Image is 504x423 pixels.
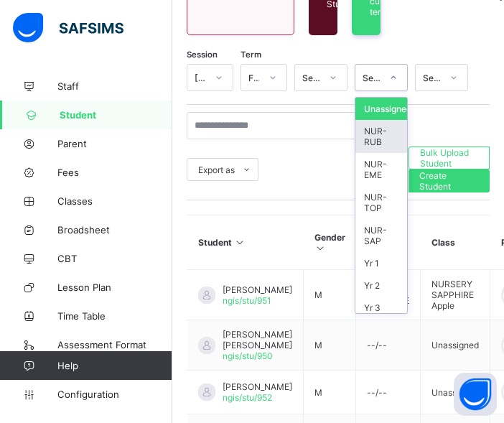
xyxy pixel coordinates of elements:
span: CBT [57,253,172,264]
div: [DATE]-[DATE] [195,73,207,83]
div: Select class section [302,73,321,83]
span: [PERSON_NAME] [223,284,292,295]
span: ngis/stu/950 [223,350,273,361]
td: M [304,320,356,371]
div: Yr 3 [355,297,407,319]
th: Gender [304,215,356,270]
td: Unassigned [421,371,490,414]
img: safsims [13,13,123,43]
td: NURSERY SAPPHIRE Apple [421,270,490,320]
div: First Term [248,73,261,83]
span: Help [57,360,172,371]
div: Select status [423,73,442,83]
span: Classes [57,195,172,207]
span: Time Table [57,310,172,322]
span: Bulk Upload Student [420,147,478,169]
span: [PERSON_NAME] [PERSON_NAME] [223,329,292,350]
div: Select class level [363,73,381,83]
span: Create Student [419,170,479,192]
div: Yr 2 [355,274,407,297]
th: Student [187,215,304,270]
td: M [304,371,356,414]
div: NUR-SAP [355,219,407,252]
span: Assessment Format [57,339,172,350]
div: NUR-EME [355,153,407,186]
td: Unassigned [421,320,490,371]
span: Configuration [57,389,172,400]
span: Term [241,50,261,60]
button: Open asap [454,373,497,416]
i: Sort in Ascending Order [234,237,246,248]
td: --/-- [356,320,421,371]
i: Sort in Ascending Order [314,243,327,254]
div: Unassigned [355,98,407,120]
div: NUR-RUB [355,120,407,153]
span: Student [60,109,172,121]
div: Yr 1 [355,252,407,274]
span: Session [187,50,218,60]
td: --/-- [356,371,421,414]
span: [PERSON_NAME] [223,381,292,392]
span: Staff [57,80,172,92]
div: NUR-TOP [355,186,407,219]
span: Parent [57,138,172,149]
th: Class [421,215,490,270]
span: Broadsheet [57,224,172,236]
span: ngis/stu/952 [223,392,272,403]
span: ngis/stu/951 [223,295,271,306]
td: M [304,270,356,320]
span: Lesson Plan [57,282,172,293]
span: Export as [198,164,235,175]
span: Fees [57,167,172,178]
